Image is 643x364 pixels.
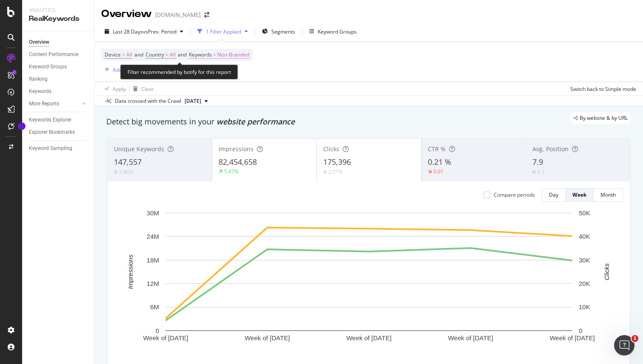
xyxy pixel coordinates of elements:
[189,51,212,58] span: Keywords
[538,168,545,175] div: 0.1
[594,188,623,202] button: Month
[156,327,159,334] text: 0
[113,28,143,35] span: Last 28 Days
[217,49,249,61] span: Non-Branded
[101,25,187,38] button: Last 28 DaysvsPrev. Period
[29,128,88,137] a: Explorer Bookmarks
[204,12,209,18] div: arrow-right-arrow-left
[570,112,631,124] div: legacy label
[147,257,159,264] text: 18M
[579,327,582,334] text: 0
[549,191,558,198] div: Day
[549,334,595,341] text: Week of [DATE]
[428,157,451,167] span: 0.21 %
[127,254,134,289] text: Impressions
[29,144,72,153] div: Keyword Sampling
[213,51,216,58] span: =
[155,11,201,19] div: [DOMAIN_NAME]
[147,209,159,217] text: 30M
[170,49,176,61] span: All
[114,157,142,167] span: 147,557
[101,82,126,96] button: Apply
[29,75,48,84] div: Ranking
[219,157,257,167] span: 82,454,658
[150,303,159,310] text: 6M
[130,82,154,96] button: Clear
[245,334,290,341] text: Week of [DATE]
[579,209,590,217] text: 50K
[113,66,135,73] div: Add Filter
[185,97,201,105] span: 2025 Oct. 2nd
[323,171,327,173] img: Equal
[600,191,616,198] div: Month
[29,87,88,96] a: Keywords
[194,25,251,38] button: 1 Filter Applied
[134,51,143,58] span: and
[29,38,49,47] div: Overview
[18,122,26,130] div: Tooltip anchor
[105,51,121,58] span: Device
[114,145,164,153] span: Unique Keywords
[579,280,590,287] text: 20K
[542,188,566,202] button: Day
[141,85,154,93] div: Clear
[114,209,623,356] svg: A chart.
[29,7,87,14] div: Analytics
[147,280,159,287] text: 12M
[259,25,299,38] button: Segments
[101,65,135,75] button: Add Filter
[143,28,176,35] span: vs Prev. Period
[206,28,241,35] div: 1 Filter Applied
[29,38,88,47] a: Overview
[224,168,239,175] div: 5.47%
[323,157,351,167] span: 175,396
[346,334,391,341] text: Week of [DATE]
[101,7,152,21] div: Overview
[29,144,88,153] a: Keyword Sampling
[579,303,590,310] text: 10K
[614,335,634,356] iframe: Intercom live chat
[29,50,88,59] a: Content Performance
[433,168,444,175] div: 0.01
[29,87,51,96] div: Keywords
[532,157,543,167] span: 7.9
[323,145,339,153] span: Clicks
[572,191,586,198] div: Week
[567,82,636,96] button: Switch back to Simple mode
[114,171,117,173] img: Equal
[113,85,126,93] div: Apply
[165,51,168,58] span: =
[122,51,125,58] span: =
[120,65,238,79] div: Filter recommended by botify for this report
[580,116,628,121] span: By website & by URL
[181,96,211,106] button: [DATE]
[570,85,636,93] div: Switch back to Simple mode
[29,75,88,84] a: Ranking
[306,25,360,38] button: Keyword Groups
[29,99,59,108] div: More Reports
[29,128,75,137] div: Explorer Bookmarks
[494,191,535,198] div: Compare periods
[29,116,88,124] a: Keywords Explorer
[532,171,536,173] img: Equal
[29,14,87,24] div: RealKeywords
[119,168,134,175] div: 3.86%
[448,334,493,341] text: Week of [DATE]
[603,263,610,280] text: Clicks
[579,257,590,264] text: 30K
[143,334,188,341] text: Week of [DATE]
[126,49,132,61] span: All
[29,116,71,124] div: Keywords Explorer
[147,233,159,240] text: 24M
[328,168,343,175] div: 2.07%
[271,28,295,35] span: Segments
[178,51,187,58] span: and
[29,62,88,71] a: Keyword Groups
[566,188,594,202] button: Week
[579,233,590,240] text: 40K
[29,50,78,59] div: Content Performance
[145,51,164,58] span: Country
[632,335,638,342] span: 1
[29,99,80,108] a: More Reports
